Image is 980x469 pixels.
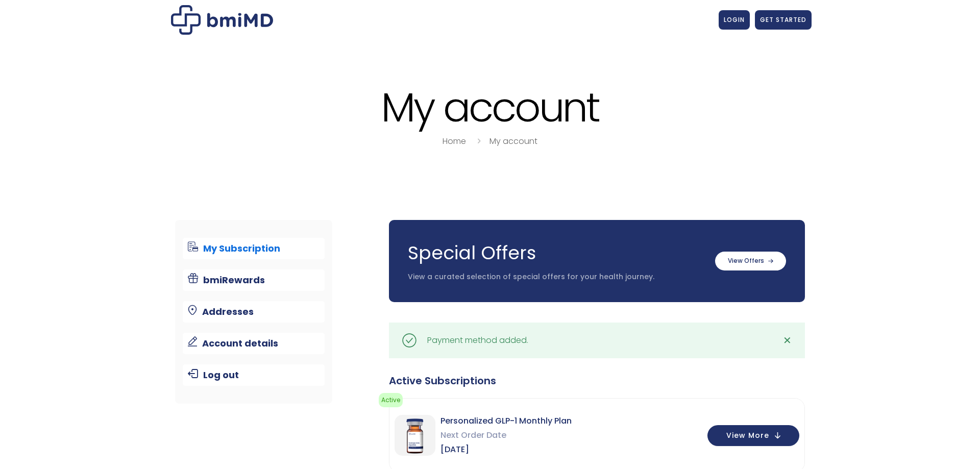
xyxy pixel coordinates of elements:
[168,86,812,129] h1: My account
[473,135,484,147] i: breadcrumbs separator
[183,364,325,386] a: Log out
[777,330,797,351] a: ✕
[760,15,806,24] span: GET STARTED
[719,10,750,30] a: LOGIN
[783,333,792,348] span: ✕
[183,333,325,354] a: Account details
[440,442,572,457] span: [DATE]
[183,301,325,323] a: Addresses
[389,374,805,388] div: Active Subscriptions
[724,15,745,24] span: LOGIN
[443,135,466,147] a: Home
[427,333,528,348] div: Payment method added.
[726,432,769,439] span: View More
[395,415,435,456] img: Personalized GLP-1 Monthly Plan
[755,10,812,30] a: GET STARTED
[183,238,325,259] a: My Subscription
[707,425,799,446] button: View More
[408,272,705,282] p: View a curated selection of special offers for your health journey.
[379,393,403,407] span: active
[440,428,572,442] span: Next Order Date
[408,240,705,266] h3: Special Offers
[171,5,273,35] img: My account
[489,135,537,147] a: My account
[440,414,572,428] span: Personalized GLP-1 Monthly Plan
[183,269,325,291] a: bmiRewards
[175,220,333,404] nav: Account pages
